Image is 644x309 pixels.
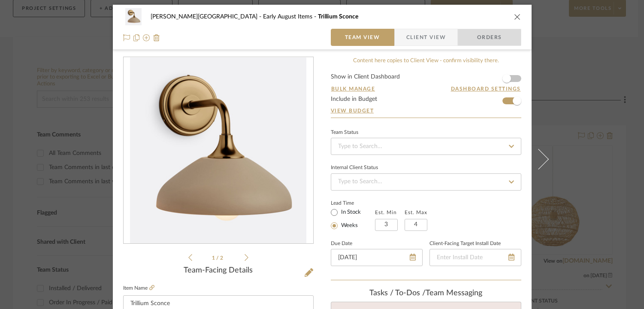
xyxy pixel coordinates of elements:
span: [PERSON_NAME][GEOGRAPHIC_DATA] [151,14,263,20]
label: Weeks [339,222,358,230]
div: 0 [124,58,313,244]
div: Team Status [331,130,358,135]
div: Team-Facing Details [123,266,314,276]
label: Item Name [123,285,154,292]
span: 2 [220,255,224,261]
span: 1 [212,255,216,261]
button: Bulk Manage [331,85,376,93]
span: Team View [345,29,380,46]
label: Est. Min [375,209,397,215]
label: Client-Facing Target Install Date [429,242,501,246]
mat-radio-group: Select item type [331,207,375,231]
img: 63b8c203-d226-4534-ae5e-1870082d6df6_436x436.jpg [130,58,306,244]
img: Remove from project [153,34,160,41]
span: Client View [406,29,446,46]
div: Internal Client Status [331,166,378,170]
input: Type to Search… [331,138,521,155]
img: 63b8c203-d226-4534-ae5e-1870082d6df6_48x40.jpg [123,8,144,25]
input: Enter Due Date [331,249,423,266]
span: Early August Items [263,14,318,20]
label: Due Date [331,242,352,246]
input: Enter Install Date [429,249,521,266]
div: team Messaging [331,289,521,298]
a: View Budget [331,107,521,114]
button: close [514,13,521,21]
span: Tasks / To-Dos / [369,289,426,297]
label: In Stock [339,209,361,216]
span: Trillium Sconce [318,14,358,20]
button: Dashboard Settings [450,85,521,93]
div: Content here copies to Client View - confirm visibility there. [331,57,521,65]
input: Type to Search… [331,173,521,191]
label: Lead Time [331,199,375,207]
label: Est. Max [405,209,427,215]
span: Orders [468,29,511,46]
span: / [216,255,220,261]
